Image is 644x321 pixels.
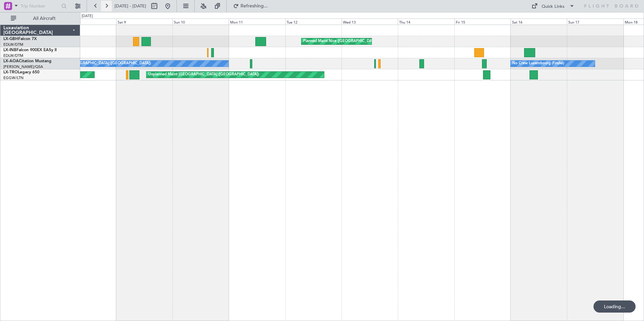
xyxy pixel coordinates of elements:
[3,70,18,74] span: LX-TRO
[3,75,24,80] a: EGGW/LTN
[511,19,567,25] div: Sat 16
[172,19,229,25] div: Sun 10
[60,19,116,25] div: Fri 8
[3,48,57,52] a: LX-INBFalcon 900EX EASy II
[3,59,19,63] span: LX-AOA
[229,19,285,25] div: Mon 11
[21,1,59,11] input: Trip Number
[3,70,39,74] a: LX-TROLegacy 650
[18,16,71,21] span: All Aircraft
[3,42,23,47] a: EDLW/DTM
[512,59,564,69] div: No Crew Luxembourg (Findel)
[593,300,636,313] div: Loading...
[567,19,623,25] div: Sun 17
[3,37,18,41] span: LX-GBH
[285,19,342,25] div: Tue 12
[342,19,398,25] div: Wed 13
[528,1,578,11] button: Quick Links
[7,13,73,24] button: All Aircraft
[230,1,270,11] button: Refreshing...
[240,4,268,8] span: Refreshing...
[3,48,17,52] span: LX-INB
[3,53,23,58] a: EDLW/DTM
[3,64,43,69] a: [PERSON_NAME]/QSA
[116,19,172,25] div: Sat 9
[40,59,151,69] div: No Crew Ostend-[GEOGRAPHIC_DATA] ([GEOGRAPHIC_DATA])
[148,70,259,80] div: Unplanned Maint [GEOGRAPHIC_DATA] ([GEOGRAPHIC_DATA])
[115,3,146,9] span: [DATE] - [DATE]
[3,59,52,63] a: LX-AOACitation Mustang
[398,19,454,25] div: Thu 14
[3,37,37,41] a: LX-GBHFalcon 7X
[303,36,378,46] div: Planned Maint Nice ([GEOGRAPHIC_DATA])
[542,3,565,10] div: Quick Links
[454,19,511,25] div: Fri 15
[82,13,93,19] div: [DATE]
